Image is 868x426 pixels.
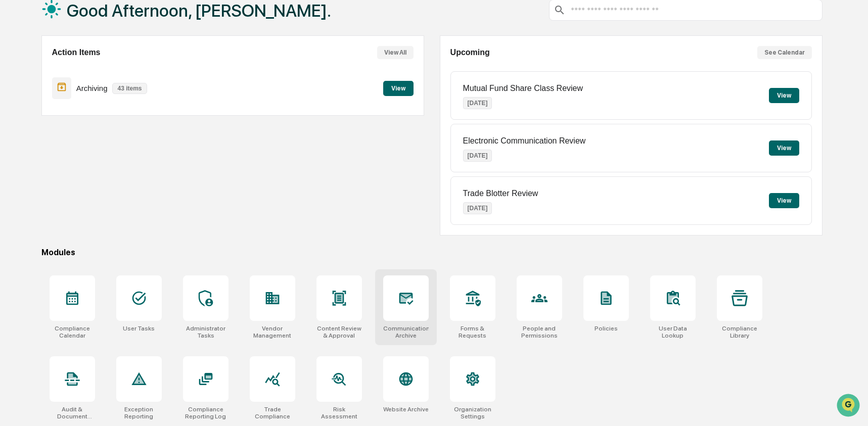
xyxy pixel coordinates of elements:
[383,81,414,96] button: View
[383,83,414,92] a: View
[69,123,129,141] a: 🗄️Attestations
[377,46,414,59] button: View All
[172,80,184,92] button: Start new chat
[316,325,362,339] div: Content Review & Approval
[10,21,184,37] p: How can we help?
[463,97,492,109] p: [DATE]
[463,150,492,162] p: [DATE]
[20,127,65,137] span: Preclearance
[183,406,229,420] div: Compliance Reporting Log
[34,77,166,87] div: Start new chat
[769,193,799,208] button: View
[250,325,295,339] div: Vendor Management
[717,325,762,339] div: Compliance Library
[76,84,108,92] p: Archiving
[20,147,64,157] span: Data Lookup
[10,128,18,136] div: 🖐️
[650,325,696,339] div: User Data Lookup
[6,123,69,141] a: 🖐️Preclearance
[10,148,18,156] div: 🔎
[71,171,122,179] a: Powered byPylon
[73,128,81,136] div: 🗄️
[34,87,128,96] div: We're available if you need us!
[450,406,495,420] div: Organization Settings
[836,393,863,420] iframe: Open customer support
[123,325,155,332] div: User Tasks
[183,325,229,339] div: Administrator Tasks
[517,325,562,339] div: People and Permissions
[101,171,122,179] span: Pylon
[50,325,95,339] div: Compliance Calendar
[463,84,583,93] p: Mutual Fund Share Class Review
[769,140,799,156] button: View
[112,83,147,94] p: 43 items
[463,189,538,198] p: Trade Blotter Review
[383,325,429,339] div: Communications Archive
[450,325,495,339] div: Forms & Requests
[83,127,125,137] span: Attestations
[463,136,586,146] p: Electronic Communication Review
[6,143,68,161] a: 🔎Data Lookup
[769,88,799,103] button: View
[41,248,823,257] div: Modules
[250,406,295,420] div: Trade Compliance
[595,325,618,332] div: Policies
[116,406,162,420] div: Exception Reporting
[67,1,331,21] h1: Good Afternoon, [PERSON_NAME].
[450,48,490,57] h2: Upcoming
[50,406,95,420] div: Audit & Document Logs
[316,406,362,420] div: Risk Assessment
[757,46,812,59] button: See Calendar
[10,77,28,96] img: 1746055101610-c473b297-6a78-478c-a979-82029cc54cd1
[463,202,492,214] p: [DATE]
[52,48,101,57] h2: Action Items
[383,406,429,413] div: Website Archive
